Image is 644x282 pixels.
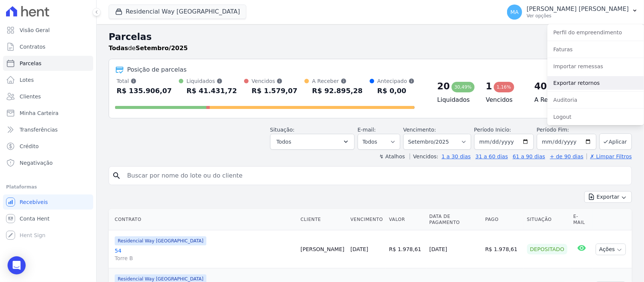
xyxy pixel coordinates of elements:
[475,153,508,159] a: 31 a 60 dias
[377,85,415,97] div: R$ 0,00
[115,254,295,262] span: Torre B
[312,77,363,85] div: A Receber
[270,127,295,133] label: Situação:
[358,127,376,133] label: E-mail:
[550,153,584,159] a: + de 90 dias
[20,159,53,167] span: Negativação
[410,153,438,159] label: Vencidos:
[312,85,363,97] div: R$ 92.895,28
[186,85,237,97] div: R$ 41.431,72
[587,153,632,159] a: ✗ Limpar Filtros
[20,143,39,150] span: Crédito
[386,209,426,230] th: Valor
[252,85,297,97] div: R$ 1.579,07
[3,195,93,210] a: Recebíveis
[547,60,644,73] a: Importar remessas
[136,44,188,52] strong: Setembro/2025
[482,209,524,230] th: Pago
[527,13,629,19] p: Ver opções
[584,191,632,203] button: Exportar
[112,171,121,180] i: search
[570,209,593,230] th: E-mail
[547,93,644,107] a: Auditoria
[452,82,475,92] div: 30,49%
[3,72,93,87] a: Lotes
[6,182,90,192] div: Plataformas
[20,93,41,100] span: Clientes
[8,256,26,274] div: Open Intercom Messenger
[486,95,523,104] h4: Vencidos
[524,209,570,230] th: Situação
[3,23,93,38] a: Visão Geral
[117,77,172,85] div: Total
[109,5,246,19] button: Residencial Way [GEOGRAPHIC_DATA]
[20,126,58,133] span: Transferências
[510,9,519,15] span: MA
[501,2,644,23] button: MA [PERSON_NAME] [PERSON_NAME] Ver opções
[547,110,644,124] a: Logout
[3,39,93,54] a: Contratos
[20,215,49,222] span: Conta Hent
[547,26,644,39] a: Perfil do empreendimento
[3,56,93,71] a: Parcelas
[547,76,644,90] a: Exportar retornos
[482,230,524,268] td: R$ 1.978,61
[347,209,386,230] th: Vencimento
[20,43,45,51] span: Contratos
[426,209,482,230] th: Data de Pagamento
[379,153,405,159] label: ↯ Atalhos
[486,80,492,92] div: 1
[109,44,128,52] strong: Todas
[403,127,436,133] label: Vencimento:
[3,139,93,154] a: Crédito
[115,247,295,262] a: 54Torre B
[513,153,545,159] a: 61 a 90 dias
[3,89,93,104] a: Clientes
[426,230,482,268] td: [DATE]
[535,95,571,104] h4: A Receber
[20,198,48,206] span: Recebíveis
[252,77,297,85] div: Vencidos
[596,244,626,255] button: Ações
[474,127,511,133] label: Período Inicío:
[115,236,206,245] span: Residencial Way [GEOGRAPHIC_DATA]
[437,80,450,92] div: 20
[3,106,93,121] a: Minha Carteira
[3,122,93,137] a: Transferências
[109,44,188,53] p: de
[270,134,355,150] button: Todos
[186,77,237,85] div: Liquidados
[599,133,632,150] button: Aplicar
[123,168,629,183] input: Buscar por nome do lote ou do cliente
[350,246,368,252] a: [DATE]
[117,85,172,97] div: R$ 135.906,07
[3,211,93,226] a: Conta Hent
[437,95,474,104] h4: Liquidados
[127,65,187,74] div: Posição de parcelas
[527,5,629,13] p: [PERSON_NAME] [PERSON_NAME]
[109,209,298,230] th: Contrato
[527,244,567,254] div: Depositado
[386,230,426,268] td: R$ 1.978,61
[20,26,50,34] span: Visão Geral
[442,153,471,159] a: 1 a 30 dias
[494,82,514,92] div: 1,16%
[109,30,632,44] h2: Parcelas
[537,126,596,134] label: Período Fim:
[277,137,291,146] span: Todos
[20,60,41,67] span: Parcelas
[20,76,34,84] span: Lotes
[298,209,347,230] th: Cliente
[535,80,547,92] div: 40
[3,155,93,170] a: Negativação
[547,43,644,56] a: Faturas
[377,77,415,85] div: Antecipado
[298,230,347,268] td: [PERSON_NAME]
[20,109,58,117] span: Minha Carteira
